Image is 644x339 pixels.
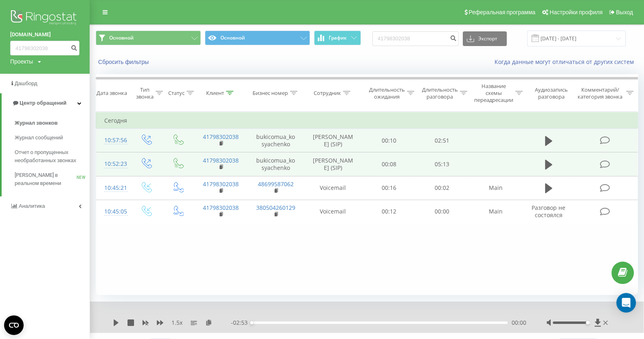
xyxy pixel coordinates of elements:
div: Тип звонка [136,86,154,100]
td: 00:16 [363,176,415,200]
a: [DOMAIN_NAME] [10,31,79,39]
button: Экспорт [463,31,507,46]
div: 10:52:23 [104,156,122,172]
span: Аналитика [19,203,45,209]
a: 48699587062 [258,180,294,188]
div: Клиент [206,90,224,97]
a: 41798302038 [203,204,239,211]
span: Реферальная программа [468,9,535,15]
div: Дата звонка [97,90,127,97]
button: График [314,31,361,45]
div: Аудиозапись разговора [531,86,572,100]
td: [PERSON_NAME] (SIP) [303,129,362,152]
div: Название схемы переадресации [474,83,513,103]
a: Журнал сообщений [15,130,90,145]
span: Разговор не состоялся [532,204,565,219]
span: Основной [109,35,134,41]
button: Сбросить фильтры [96,58,153,66]
img: Ringostat logo [10,8,79,29]
td: Main [468,176,523,200]
span: Настройки профиля [549,9,602,15]
button: Основной [205,31,310,45]
td: [PERSON_NAME] (SIP) [303,152,362,176]
span: Центр обращений [20,100,66,106]
span: 1.5 x [171,319,182,327]
button: Основной [96,31,201,45]
span: Журнал сообщений [15,134,63,142]
a: 41798302038 [203,133,239,141]
a: Центр обращений [2,93,90,113]
td: Main [468,200,523,223]
span: - 02:53 [231,319,252,327]
span: Отчет о пропущенных необработанных звонках [15,148,86,165]
span: Выход [616,9,633,15]
a: 41798302038 [203,156,239,164]
span: 00:00 [512,319,526,327]
div: Длительность разговора [422,86,458,100]
div: 10:45:21 [104,180,122,196]
a: Отчет о пропущенных необработанных звонках [15,145,90,168]
div: Комментарий/категория звонка [576,86,624,100]
a: Когда данные могут отличаться от других систем [495,58,638,66]
a: [PERSON_NAME] в реальном времениNEW [15,168,90,191]
div: 10:57:56 [104,132,122,148]
div: Длительность ожидания [369,86,405,100]
div: Проекты [10,57,33,66]
div: Open Intercom Messenger [616,293,636,313]
td: bukicomua_kosyachenko [248,129,303,152]
td: Сегодня [96,112,638,129]
td: 00:02 [415,176,468,200]
div: Accessibility label [586,321,589,324]
td: 00:12 [363,200,415,223]
div: Accessibility label [250,321,253,324]
span: Журнал звонков [15,119,57,127]
div: Сотрудник [314,90,341,97]
td: 00:08 [363,152,415,176]
td: 00:00 [415,200,468,223]
input: Поиск по номеру [10,41,79,55]
span: Дашборд [15,80,37,86]
td: 02:51 [415,129,468,152]
span: [PERSON_NAME] в реальном времени [15,171,77,187]
div: Статус [168,90,185,97]
td: bukicomua_kosyachenko [248,152,303,176]
a: 41798302038 [203,180,239,188]
input: Поиск по номеру [372,31,459,46]
button: Open CMP widget [4,315,24,335]
span: График [329,35,347,41]
div: 10:45:05 [104,204,122,220]
a: 380504260129 [256,204,295,211]
td: 05:13 [415,152,468,176]
td: Voicemail [303,176,362,200]
td: 00:10 [363,129,415,152]
a: Журнал звонков [15,116,90,130]
div: Бизнес номер [253,90,288,97]
td: Voicemail [303,200,362,223]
